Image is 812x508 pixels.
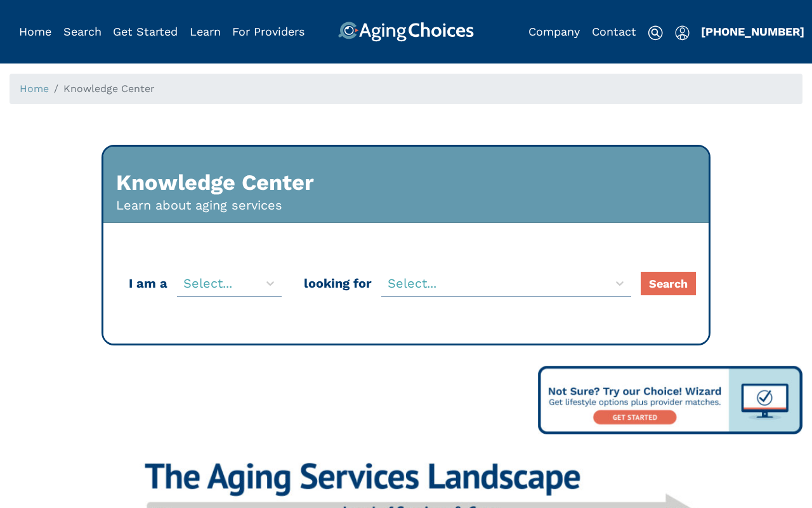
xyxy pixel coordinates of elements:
a: Contact [592,25,636,38]
p: Learn about aging services [116,196,282,215]
span: Knowledge Center [63,83,155,95]
a: Get Started [113,25,178,38]
nav: breadcrumb [10,74,802,104]
a: [PHONE_NUMBER] [701,25,804,38]
p: looking for [301,274,381,293]
a: Home [19,25,51,38]
a: For Providers [232,25,304,38]
img: AgingChoices [338,22,474,42]
img: user-icon.svg [675,25,690,41]
a: Search [63,25,101,38]
a: Company [528,25,580,38]
img: search-icon.svg [648,25,663,41]
button: Search [641,272,696,295]
a: Home [20,83,49,95]
div: Popover trigger [63,22,101,42]
p: I am a [126,274,177,293]
h1: Knowledge Center [116,170,314,196]
img: What Does Assisted Living Cost? [538,366,802,434]
a: Learn [190,25,221,38]
div: Popover trigger [675,22,690,42]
